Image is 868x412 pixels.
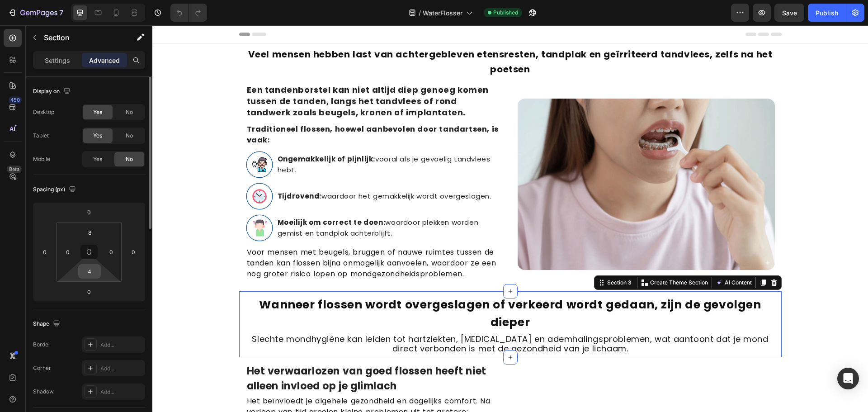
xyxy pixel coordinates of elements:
input: 0 [80,205,98,219]
span: Yes [93,132,102,140]
span: Save [782,9,797,17]
div: Add... [100,365,143,373]
span: No [126,155,133,163]
div: Beta [7,166,22,173]
p: Advanced [89,56,120,65]
span: No [126,132,133,140]
input: 8px [80,226,99,239]
strong: Wanneer flossen wordt overgeslagen of verkeerd wordt gedaan, zijn de gevolgen dieper [107,271,609,305]
div: Display on [33,85,72,98]
button: Save [774,4,804,22]
div: Shadow [33,388,54,396]
span: Yes [93,155,102,163]
div: Spacing (px) [33,184,78,196]
div: Add... [100,388,143,396]
button: Publish [808,4,846,22]
span: Het beïnvloedt je algehele gezondheid en dagelijks comfort. Na verloop van tijd groeien kleine pr... [94,370,338,392]
div: Border [33,341,51,349]
div: Undo/Redo [170,4,207,22]
span: Slechte mondhygiëne kan leiden tot hartziekten, [MEDICAL_DATA] en ademhalingsproblemen, wat aanto... [99,308,616,329]
iframe: Design area [152,25,868,412]
input: 0px [104,245,118,259]
div: Corner [33,364,51,372]
input: 0 [80,285,98,298]
strong: Het verwaarlozen van goed flossen heeft niet alleen invloed op je glimlach [94,339,334,368]
div: Add... [100,341,143,349]
div: Tablet [33,132,49,140]
span: No [126,108,133,116]
input: 0 [127,245,140,259]
p: 7 [59,7,63,18]
span: / [419,8,421,18]
input: xs [80,265,99,278]
div: Publish [816,8,838,18]
div: Open Intercom Messenger [837,368,859,389]
button: 7 [4,4,67,22]
span: Yes [93,108,102,116]
input: 0 [38,245,52,259]
input: 0px [61,245,75,259]
div: Desktop [33,108,54,116]
p: Section [44,32,118,43]
p: Settings [45,56,70,65]
span: WaterFlosser [423,8,462,18]
div: Mobile [33,155,50,163]
img: gempages_478710416856319010-b6e3c485-1844-4b3c-b916-8537a7814d5c.jpg [365,73,623,245]
button: AI Content [561,252,601,263]
div: 450 [9,96,22,104]
p: Create Theme Section [498,253,556,261]
div: Section 3 [453,253,481,261]
span: Published [493,9,518,17]
div: Shape [33,318,62,330]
